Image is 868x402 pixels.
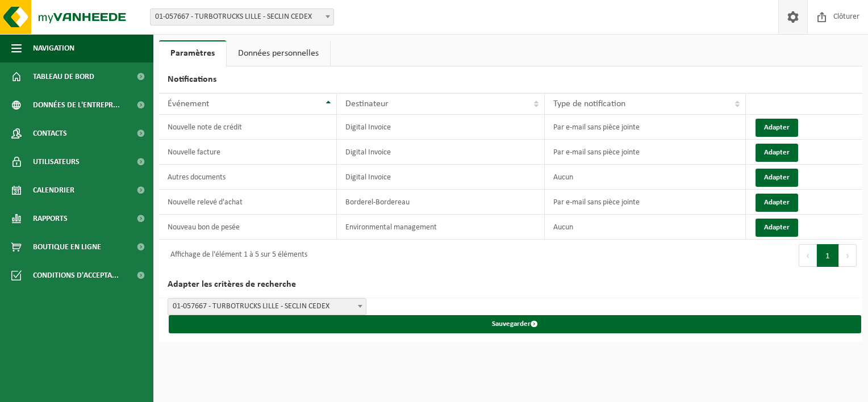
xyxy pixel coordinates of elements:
h2: Adapter les critères de recherche [159,271,862,298]
td: Nouvelle relevé d'achat [159,190,337,215]
span: 01-057667 - TURBOTRUCKS LILLE - SECLIN CEDEX [168,299,366,315]
span: Utilisateurs [33,148,80,176]
td: Aucun [545,165,746,190]
span: 01-057667 - TURBOTRUCKS LILLE - SECLIN CEDEX [151,9,333,25]
td: Digital Invoice [337,165,545,190]
td: Aucun [545,215,746,240]
button: Adapter [756,119,798,137]
span: 01-057667 - TURBOTRUCKS LILLE - SECLIN CEDEX [150,9,334,26]
button: Adapter [756,194,798,212]
span: Données de l'entrepr... [33,91,120,119]
td: Par e-mail sans pièce jointe [545,190,746,215]
td: Environmental management [337,215,545,240]
td: Par e-mail sans pièce jointe [545,115,746,140]
span: Type de notification [553,99,625,108]
td: Autres documents [159,165,337,190]
td: Nouveau bon de pesée [159,215,337,240]
td: Par e-mail sans pièce jointe [545,140,746,165]
td: Digital Invoice [337,140,545,165]
td: Nouvelle note de crédit [159,115,337,140]
td: Borderel-Bordereau [337,190,545,215]
h2: Notifications [159,66,862,93]
button: Sauvegarder [169,315,861,333]
button: 1 [817,244,839,267]
div: Affichage de l'élément 1 à 5 sur 5 éléments [165,245,307,266]
span: Tableau de bord [33,62,94,91]
a: Paramètres [159,40,226,66]
span: Destinateur [345,99,389,108]
span: Contacts [33,119,67,148]
span: Navigation [33,34,74,62]
button: Previous [799,244,817,267]
span: Événement [168,99,209,108]
td: Nouvelle facture [159,140,337,165]
a: Données personnelles [227,40,330,66]
button: Adapter [756,219,798,237]
span: Rapports [33,204,68,233]
button: Adapter [756,169,798,187]
span: Calendrier [33,176,74,204]
span: Conditions d'accepta... [33,261,119,290]
span: Boutique en ligne [33,233,101,261]
td: Digital Invoice [337,115,545,140]
button: Next [839,244,857,267]
button: Adapter [756,144,798,162]
span: 01-057667 - TURBOTRUCKS LILLE - SECLIN CEDEX [168,298,366,315]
